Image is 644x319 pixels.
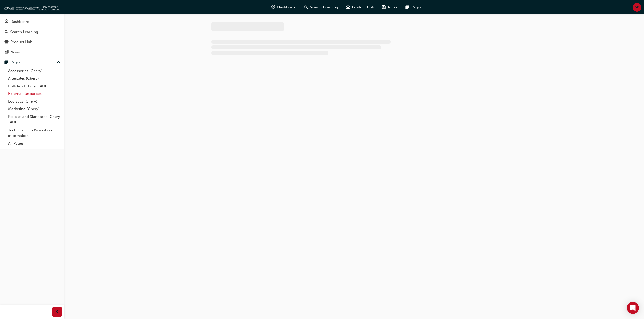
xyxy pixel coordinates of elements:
span: SB [635,4,639,10]
span: Pages [411,4,422,10]
a: Product Hub [2,37,62,47]
a: Marketing (Chery) [6,105,62,113]
span: guage-icon [271,4,275,10]
span: search-icon [304,4,308,10]
a: search-iconSearch Learning [300,2,342,12]
div: Search Learning [10,29,38,35]
a: Technical Hub Workshop information [6,126,62,140]
div: News [10,49,20,55]
button: Pages [2,58,62,67]
a: Aftersales (Chery) [6,75,62,82]
a: news-iconNews [378,2,401,12]
a: pages-iconPages [401,2,426,12]
span: Dashboard [277,4,296,10]
button: SB [633,3,641,12]
span: news-icon [382,4,386,10]
a: News [2,48,62,57]
span: pages-icon [406,4,409,10]
a: car-iconProduct Hub [342,2,378,12]
a: Accessories (Chery) [6,67,62,75]
div: Dashboard [10,19,29,25]
a: Bulletins (Chery - AU) [6,82,62,90]
a: All Pages [6,140,62,147]
a: guage-iconDashboard [267,2,300,12]
a: Search Learning [2,27,62,37]
button: DashboardSearch LearningProduct HubNews [2,16,62,58]
span: search-icon [5,30,8,34]
span: News [388,4,397,10]
span: pages-icon [5,60,8,65]
a: Logistics (Chery) [6,98,62,105]
span: Search Learning [310,4,338,10]
a: Dashboard [2,17,62,26]
span: car-icon [5,40,8,44]
img: oneconnect [3,2,60,12]
span: Product Hub [352,4,374,10]
div: Pages [10,59,21,65]
div: Open Intercom Messenger [627,302,639,314]
a: Policies and Standards (Chery -AU) [6,113,62,126]
span: news-icon [5,50,8,55]
span: guage-icon [5,20,8,24]
span: car-icon [346,4,350,10]
div: Product Hub [10,39,32,45]
span: prev-icon [55,309,59,315]
a: External Resources [6,90,62,98]
span: up-icon [57,59,60,66]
